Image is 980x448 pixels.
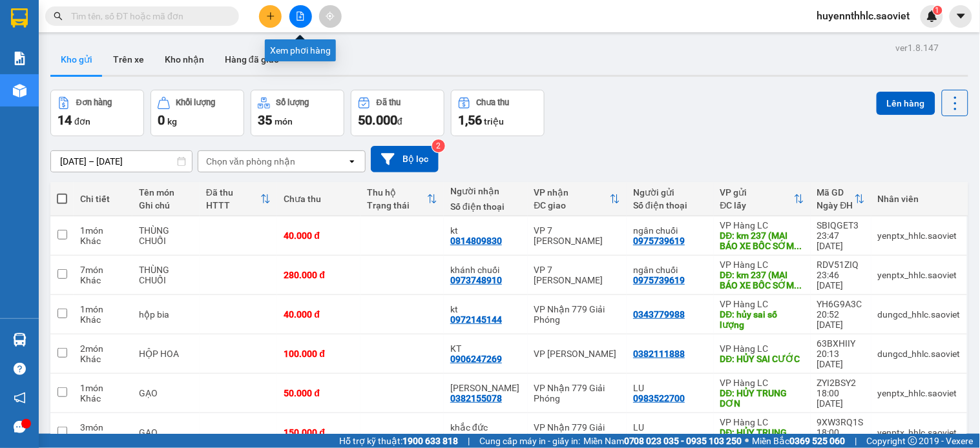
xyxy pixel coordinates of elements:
th: Toggle SortBy [528,182,627,216]
div: 0382111888 [633,349,685,359]
span: 35 [258,112,272,128]
div: DĐ: hủy sai số lượng [720,309,804,330]
button: Hàng đã giao [214,44,289,75]
div: DĐ: HỦY TRUNG DON [720,427,804,448]
span: | [855,434,857,448]
div: 63BXHIIY [817,338,865,349]
div: 150.000 đ [284,427,354,438]
div: 18:00 [DATE] [817,388,865,409]
span: 14 [57,112,72,128]
th: Toggle SortBy [811,182,871,216]
span: ⚪️ [745,438,749,443]
div: 7 món [80,265,126,275]
div: kt [450,304,521,314]
button: Bộ lọc [371,146,439,172]
div: VP Hàng LC [720,220,804,230]
div: KT [450,343,521,354]
span: question-circle [14,363,26,375]
button: Kho gửi [50,44,103,75]
div: 0972145144 [450,314,502,325]
div: Đã thu [206,187,261,198]
img: logo-vxr [11,8,28,28]
div: Khối lượng [176,98,216,107]
div: THÙY LINH [450,383,521,393]
strong: 0369 525 060 [790,436,846,446]
button: file-add [289,5,312,28]
div: 0343779988 [633,309,685,320]
div: GẠO [139,388,193,398]
div: 0975739619 [633,275,685,285]
div: VP Hàng LC [720,260,804,270]
img: icon-new-feature [926,10,938,22]
div: VP Hàng LC [720,299,804,309]
div: VP [PERSON_NAME] [534,349,621,359]
div: 1 món [80,304,126,314]
span: search [54,12,63,21]
div: Khác [80,236,126,246]
div: Chi tiết [80,194,126,204]
img: warehouse-icon [13,84,26,97]
div: VP Hàng LC [720,417,804,427]
span: 1 [935,6,940,15]
span: Miền Bắc [753,434,846,448]
div: Trạng thái [367,200,427,210]
div: DĐ: HỦY TRUNG DƠN [720,388,804,409]
div: Mã GD [817,187,855,198]
div: Khác [80,275,126,285]
div: 0983522700 [633,393,685,403]
span: plus [266,12,275,21]
div: Số điện thoại [633,200,707,210]
div: 1 món [80,383,126,393]
div: 20:52 [DATE] [817,309,865,330]
strong: 0708 023 035 - 0935 103 250 [624,436,742,446]
div: yenptx_hhlc.saoviet [878,270,961,280]
div: Nhân viên [878,194,961,204]
button: Chưa thu1,56 triệu [451,90,545,136]
th: Toggle SortBy [200,182,278,216]
span: Miền Nam [583,434,742,448]
th: Toggle SortBy [360,182,444,216]
th: Toggle SortBy [714,182,811,216]
span: 50.000 [358,112,397,128]
div: Chưa thu [477,98,510,107]
div: Đơn hàng [76,98,112,107]
div: 23:47 [DATE] [817,230,865,251]
button: Kho nhận [154,44,214,75]
div: dungcd_hhlc.saoviet [878,349,961,359]
div: yenptx_hhlc.saoviet [878,427,961,438]
div: DĐ: km 237 (MAI BÁO XE BỐC SỚM HỘ KHÁCH) [720,230,804,251]
div: Ghi chú [139,200,193,210]
div: 3 món [80,422,126,433]
div: HỘP HOA [139,349,193,359]
div: 23:46 [DATE] [817,270,865,290]
div: Khác [80,433,126,443]
div: 20:13 [DATE] [817,349,865,369]
div: YH6G9A3C [817,299,865,309]
div: ĐC lấy [720,200,794,210]
div: DĐ: km 237 (MAI BÁO XE BỐC SỚM HỘ KHÁCH) [720,270,804,290]
div: THÙNG CHUỐI [139,225,193,246]
div: Ngày ĐH [817,200,855,210]
img: solution-icon [13,52,26,65]
sup: 1 [933,6,943,15]
div: hộp bia [139,309,193,320]
div: VP Hàng LC [720,378,804,388]
input: Tìm tên, số ĐT hoặc mã đơn [71,9,224,23]
button: Đã thu50.000đ [351,90,444,136]
span: triệu [484,116,504,127]
div: VP gửi [720,187,794,198]
div: VP Nhận 779 Giải Phóng [534,422,621,443]
strong: 1900 633 818 [402,436,458,446]
div: 1 món [80,225,126,236]
button: caret-down [950,5,972,28]
div: khắc đức [450,422,521,433]
div: SBIQGET3 [817,220,865,230]
div: dungcd_hhlc.saoviet [878,309,961,320]
span: message [14,421,26,433]
span: aim [326,12,335,21]
div: 9XW3RQ1S [817,417,865,427]
div: VP Hàng LC [720,343,804,354]
div: 40.000 đ [284,309,354,320]
span: đơn [74,116,90,127]
div: 0973748910 [450,275,502,285]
